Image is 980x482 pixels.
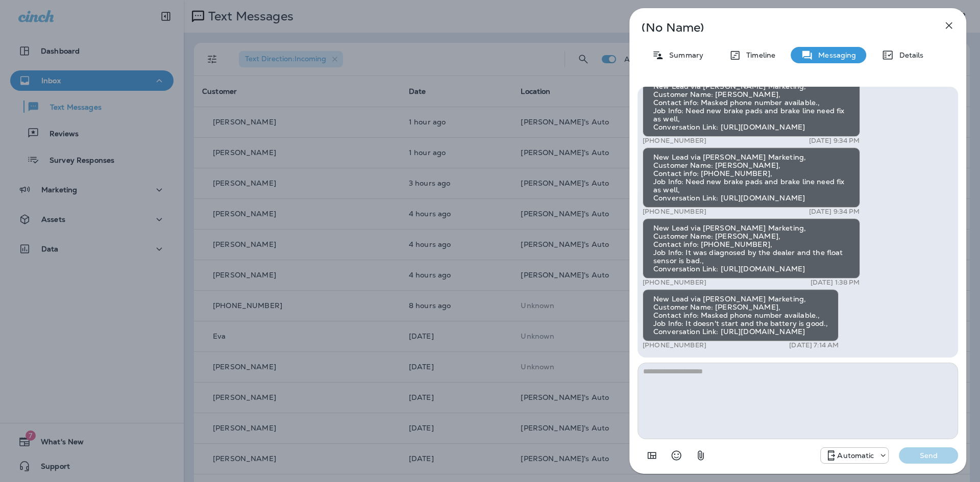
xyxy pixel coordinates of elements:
[643,77,860,137] div: New Lead via [PERSON_NAME] Marketing, Customer Name: [PERSON_NAME], Contact info: Masked phone nu...
[790,341,839,349] p: [DATE] 7:14 AM
[813,51,856,59] p: Messaging
[643,278,706,287] p: [PHONE_NUMBER]
[811,278,860,287] p: [DATE] 1:38 PM
[664,51,703,59] p: Summary
[642,23,920,32] p: (No Name)
[642,445,662,466] button: Add in a premade template
[643,289,839,341] div: New Lead via [PERSON_NAME] Marketing, Customer Name: [PERSON_NAME], Contact info: Masked phone nu...
[809,208,860,216] p: [DATE] 9:34 PM
[643,147,860,208] div: New Lead via [PERSON_NAME] Marketing, Customer Name: [PERSON_NAME], Contact info: [PHONE_NUMBER],...
[666,445,687,466] button: Select an emoji
[809,137,860,145] p: [DATE] 9:34 PM
[643,341,706,349] p: [PHONE_NUMBER]
[837,451,874,460] p: Automatic
[643,218,860,278] div: New Lead via [PERSON_NAME] Marketing, Customer Name: [PERSON_NAME], Contact info: [PHONE_NUMBER],...
[643,137,706,145] p: [PHONE_NUMBER]
[741,51,775,59] p: Timeline
[643,208,706,216] p: [PHONE_NUMBER]
[894,51,924,59] p: Details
